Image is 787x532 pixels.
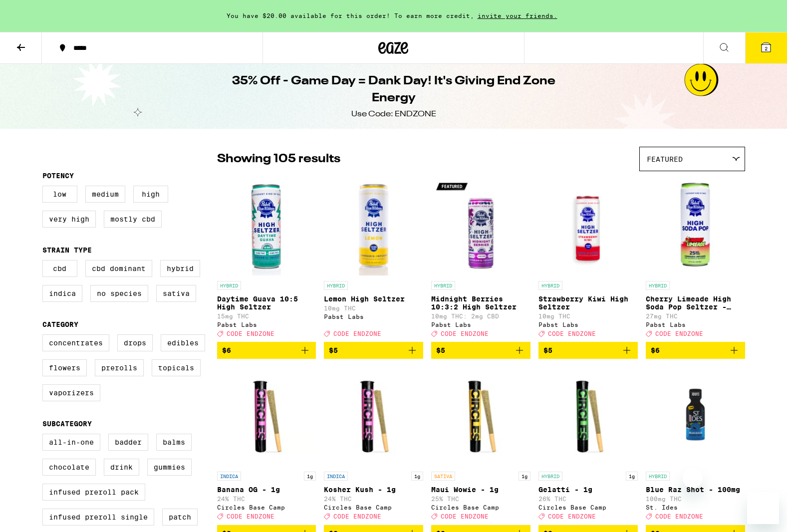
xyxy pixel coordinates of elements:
[324,496,423,502] p: 24% THC
[156,285,196,302] label: Sativa
[745,32,787,63] button: 2
[324,176,423,276] img: Pabst Labs - Lemon High Seltzer
[646,367,745,525] a: Open page for Blue Raz Shot - 100mg from St. Ides
[133,186,168,203] label: High
[95,359,144,376] label: Prerolls
[333,514,381,520] span: CODE ENDZONE
[431,176,530,342] a: Open page for Midnight Berries 10:3:2 High Seltzer from Pabst Labs
[227,514,274,520] span: CODE ENDZONE
[538,504,638,511] div: Circles Base Camp
[655,514,703,520] span: CODE ENDZONE
[217,151,340,168] p: Showing 105 results
[117,334,153,351] label: Drops
[324,342,423,359] button: Add to bag
[85,260,152,277] label: CBD Dominant
[538,367,638,467] img: Circles Base Camp - Gelatti - 1g
[85,186,125,203] label: Medium
[217,496,316,502] p: 24% THC
[538,486,638,494] p: Gelatti - 1g
[217,176,316,276] img: Pabst Labs - Daytime Guava 10:5 High Seltzer
[324,313,423,320] div: Pabst Labs
[431,342,530,359] button: Add to bag
[538,321,638,328] div: Pabst Labs
[156,434,192,451] label: Balms
[42,359,87,376] label: Flowers
[217,486,316,494] p: Banana OG - 1g
[431,313,530,319] p: 10mg THC: 2mg CBD
[217,281,241,290] p: HYBRID
[538,281,562,290] p: HYBRID
[42,484,145,501] label: Infused Preroll Pack
[441,330,489,337] span: CODE ENDZONE
[431,486,530,494] p: Maui Wowie - 1g
[304,472,316,481] p: 1g
[162,509,198,526] label: Patch
[42,320,78,328] legend: Category
[42,384,100,401] label: Vaporizers
[217,342,316,359] button: Add to bag
[431,504,530,511] div: Circles Base Camp
[42,334,109,351] label: Concentrates
[324,367,423,525] a: Open page for Kosher Kush - 1g from Circles Base Camp
[646,281,670,290] p: HYBRID
[646,504,745,511] div: St. Ides
[152,359,201,376] label: Topicals
[42,211,96,228] label: Very High
[351,109,436,120] div: Use Code: ENDZONE
[42,509,154,526] label: Infused Preroll Single
[42,434,100,451] label: All-In-One
[411,472,423,481] p: 1g
[324,472,348,481] p: INDICA
[42,172,74,180] legend: Potency
[431,321,530,328] div: Pabst Labs
[90,285,148,302] label: No Species
[441,514,489,520] span: CODE ENDZONE
[324,295,423,303] p: Lemon High Seltzer
[747,492,779,524] iframe: Button to launch messaging window
[217,313,316,319] p: 15mg THC
[474,12,561,19] span: invite your friends.
[431,472,455,481] p: SATIVA
[104,459,139,476] label: Drink
[646,496,745,502] p: 100mg THC
[324,176,423,342] a: Open page for Lemon High Seltzer from Pabst Labs
[42,260,77,277] label: CBD
[42,285,82,302] label: Indica
[431,281,455,290] p: HYBRID
[548,514,596,520] span: CODE ENDZONE
[217,295,316,311] p: Daytime Guava 10:5 High Seltzer
[543,346,552,354] span: $5
[626,472,638,481] p: 1g
[646,295,745,311] p: Cherry Limeade High Soda Pop Seltzer - 25mg
[538,176,638,276] img: Pabst Labs - Strawberry Kiwi High Seltzer
[104,211,162,228] label: Mostly CBD
[538,176,638,342] a: Open page for Strawberry Kiwi High Seltzer from Pabst Labs
[42,420,92,428] legend: Subcategory
[431,176,530,276] img: Pabst Labs - Midnight Berries 10:3:2 High Seltzer
[646,313,745,319] p: 27mg THC
[538,295,638,311] p: Strawberry Kiwi High Seltzer
[324,504,423,511] div: Circles Base Camp
[42,186,77,203] label: Low
[683,468,703,488] iframe: Close message
[646,486,745,494] p: Blue Raz Shot - 100mg
[217,504,316,511] div: Circles Base Camp
[217,321,316,328] div: Pabst Labs
[217,367,316,467] img: Circles Base Camp - Banana OG - 1g
[217,472,241,481] p: INDICA
[538,342,638,359] button: Add to bag
[431,367,530,467] img: Circles Base Camp - Maui Wowie - 1g
[227,12,474,19] span: You have $20.00 available for this order! To earn more credit,
[646,176,745,276] img: Pabst Labs - Cherry Limeade High Soda Pop Seltzer - 25mg
[651,346,660,354] span: $6
[519,472,530,481] p: 1g
[646,321,745,328] div: Pabst Labs
[324,367,423,467] img: Circles Base Camp - Kosher Kush - 1g
[646,176,745,342] a: Open page for Cherry Limeade High Soda Pop Seltzer - 25mg from Pabst Labs
[329,346,338,354] span: $5
[222,346,231,354] span: $6
[227,330,274,337] span: CODE ENDZONE
[646,342,745,359] button: Add to bag
[431,295,530,311] p: Midnight Berries 10:3:2 High Seltzer
[147,459,192,476] label: Gummies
